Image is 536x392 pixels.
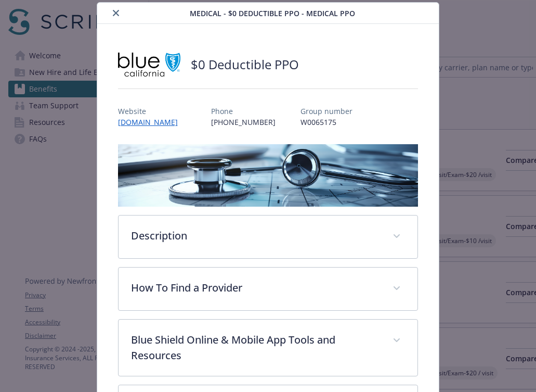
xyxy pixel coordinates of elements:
img: Blue Shield of California [118,49,180,80]
a: [DOMAIN_NAME] [118,117,186,127]
p: Blue Shield Online & Mobile App Tools and Resources [131,332,381,363]
p: W0065175 [300,117,352,128]
button: close [110,7,122,19]
div: Blue Shield Online & Mobile App Tools and Resources [119,320,418,376]
p: Website [118,106,186,117]
p: How To Find a Provider [131,280,381,296]
p: [PHONE_NUMBER] [211,117,276,128]
div: Description [119,216,418,258]
span: Medical - $0 Deductible PPO - Medical PPO [190,8,355,19]
p: Phone [211,106,276,117]
p: Group number [300,106,352,117]
div: How To Find a Provider [119,268,418,310]
p: Description [131,228,381,244]
img: banner [118,144,419,207]
h2: $0 Deductible PPO [191,56,299,73]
